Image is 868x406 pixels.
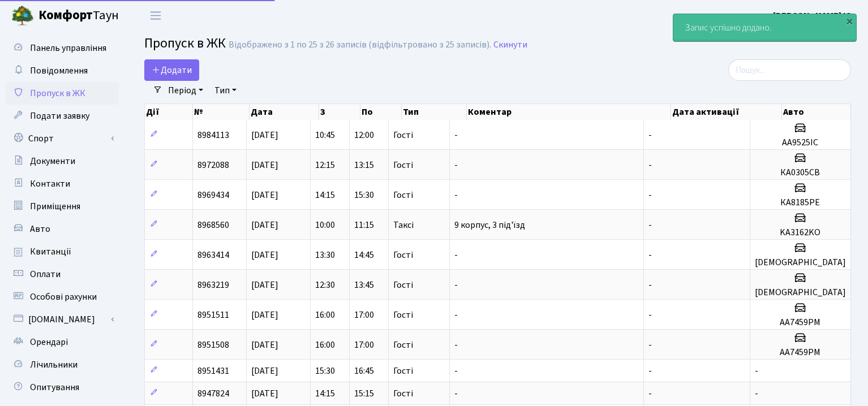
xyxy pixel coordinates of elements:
h5: [DEMOGRAPHIC_DATA] [755,257,846,268]
span: Гості [393,340,413,349]
span: 12:30 [315,279,335,291]
span: - [454,129,458,141]
span: - [454,309,458,321]
span: Повідомлення [30,64,88,77]
span: Пропуск в ЖК [144,33,226,53]
span: - [454,339,458,351]
span: 15:15 [354,387,374,400]
th: По [360,104,402,120]
span: [DATE] [251,189,278,201]
a: Контакти [6,172,119,195]
span: 14:15 [315,189,335,201]
span: 14:15 [315,387,335,400]
span: Документи [30,155,75,167]
span: - [648,249,652,261]
a: Авто [6,218,119,240]
span: - [648,189,652,201]
span: - [648,219,652,231]
span: 10:45 [315,129,335,141]
a: Квитанції [6,240,119,263]
span: Квитанції [30,245,71,258]
h5: АА7459РМ [755,347,846,358]
span: Гості [393,389,413,398]
span: 16:00 [315,309,335,321]
th: Коментар [467,104,671,120]
h5: KA3162KO [755,227,846,238]
img: logo.png [11,5,34,27]
th: Дата [250,104,319,120]
span: 13:45 [354,279,374,291]
h5: АА9525ІС [755,137,846,148]
span: 8968560 [197,219,229,231]
th: Авто [782,104,850,120]
span: - [454,387,458,400]
span: Гості [393,310,413,319]
span: 11:15 [354,219,374,231]
span: 16:45 [354,365,374,377]
span: 15:30 [315,365,335,377]
span: Гості [393,131,413,140]
span: 8963219 [197,279,229,291]
span: Таксі [393,221,414,230]
span: [DATE] [251,339,278,351]
a: Приміщення [6,195,119,218]
span: - [755,365,758,377]
span: - [648,279,652,291]
span: - [454,279,458,291]
span: 15:30 [354,189,374,201]
span: Додати [152,64,192,76]
span: Орендарі [30,336,68,348]
span: [DATE] [251,387,278,400]
span: 16:00 [315,339,335,351]
span: - [454,365,458,377]
span: Пропуск в ЖК [30,87,85,100]
span: [DATE] [251,129,278,141]
a: Скинути [493,40,527,50]
span: - [648,159,652,171]
span: [DATE] [251,249,278,261]
span: [DATE] [251,159,278,171]
a: Пропуск в ЖК [6,82,119,105]
span: [DATE] [251,309,278,321]
span: Особові рахунки [30,291,97,303]
span: 12:15 [315,159,335,171]
th: Дата активації [671,104,783,120]
button: Переключити навігацію [141,6,170,25]
th: Дії [145,104,193,120]
span: 10:00 [315,219,335,231]
span: 8969434 [197,189,229,201]
span: 9 корпус, 3 під'їзд [454,219,525,231]
span: 8947824 [197,387,229,400]
span: Гості [393,366,413,375]
span: - [648,387,652,400]
a: Період [164,81,208,100]
span: [DATE] [251,365,278,377]
span: 8951431 [197,365,229,377]
span: - [648,309,652,321]
span: 8951511 [197,309,229,321]
span: - [648,339,652,351]
span: - [454,249,458,261]
a: Лічильники [6,353,119,376]
div: Запис успішно додано. [673,14,856,41]
a: Повідомлення [6,59,119,82]
a: Панель управління [6,37,119,59]
span: Авто [30,223,50,235]
b: [PERSON_NAME] Ю. [773,10,854,22]
div: Відображено з 1 по 25 з 26 записів (відфільтровано з 25 записів). [229,40,491,50]
h5: [DEMOGRAPHIC_DATA] [755,287,846,298]
input: Пошук... [728,59,851,81]
th: З [319,104,360,120]
a: Оплати [6,263,119,286]
span: 17:00 [354,309,374,321]
span: 12:00 [354,129,374,141]
span: Опитування [30,381,79,394]
span: Гості [393,161,413,170]
a: Спорт [6,127,119,150]
span: [DATE] [251,219,278,231]
span: Гості [393,250,413,260]
span: - [454,189,458,201]
span: [DATE] [251,279,278,291]
a: Додати [144,59,199,81]
span: Таун [38,6,119,25]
